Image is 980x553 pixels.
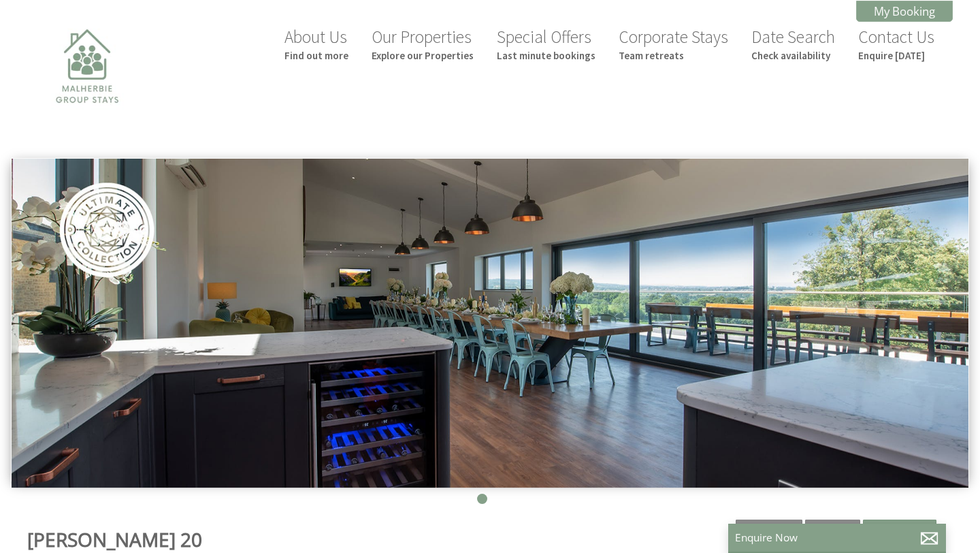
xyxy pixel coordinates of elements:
small: Explore our Properties [372,49,474,62]
a: Corporate StaysTeam retreats [619,26,728,62]
small: Find out more [284,49,348,62]
small: Team retreats [619,49,728,62]
small: Last minute bookings [497,49,595,62]
a: Date SearchCheck availability [751,26,835,62]
a: Contact UsEnquire [DATE] [858,26,934,62]
a: Special OffersLast minute bookings [497,26,595,62]
a: About UsFind out more [284,26,348,62]
a: My Booking [856,1,953,22]
img: Malherbie Group Stays [19,20,155,157]
p: Enquire Now [735,531,939,545]
a: Our PropertiesExplore our Properties [372,26,474,62]
small: Check availability [751,49,835,62]
small: Enquire [DATE] [858,49,934,62]
a: [PERSON_NAME] 20 [27,526,202,552]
